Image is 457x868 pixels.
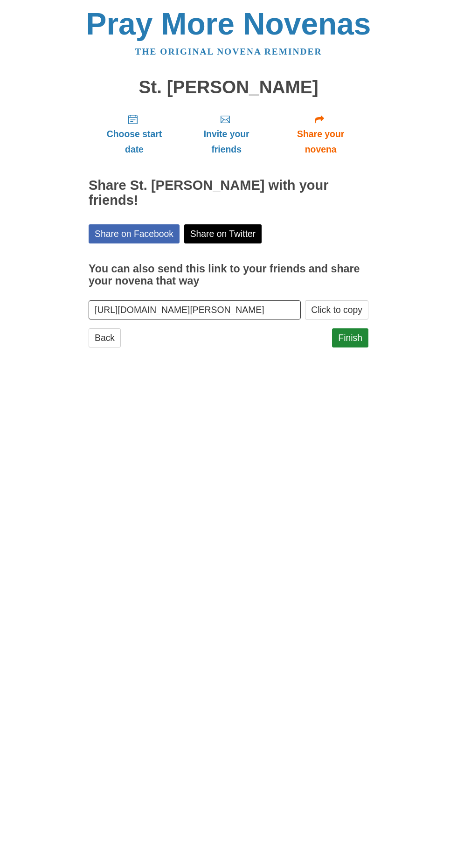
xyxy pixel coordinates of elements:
h1: St. [PERSON_NAME] [89,77,368,97]
a: Share on Twitter [184,224,262,243]
span: Choose start date [98,126,171,157]
a: The original novena reminder [135,47,322,56]
a: Invite your friends [180,106,273,162]
span: Share your novena [282,126,359,157]
span: Invite your friends [189,126,263,157]
button: Click to copy [305,300,368,319]
a: Choose start date [89,106,180,162]
a: Finish [332,328,368,347]
h3: You can also send this link to your friends and share your novena that way [89,263,368,287]
a: Pray More Novenas [86,7,371,41]
a: Back [89,328,121,347]
a: Share your novena [273,106,368,162]
h2: Share St. [PERSON_NAME] with your friends! [89,178,368,208]
a: Share on Facebook [89,224,180,243]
